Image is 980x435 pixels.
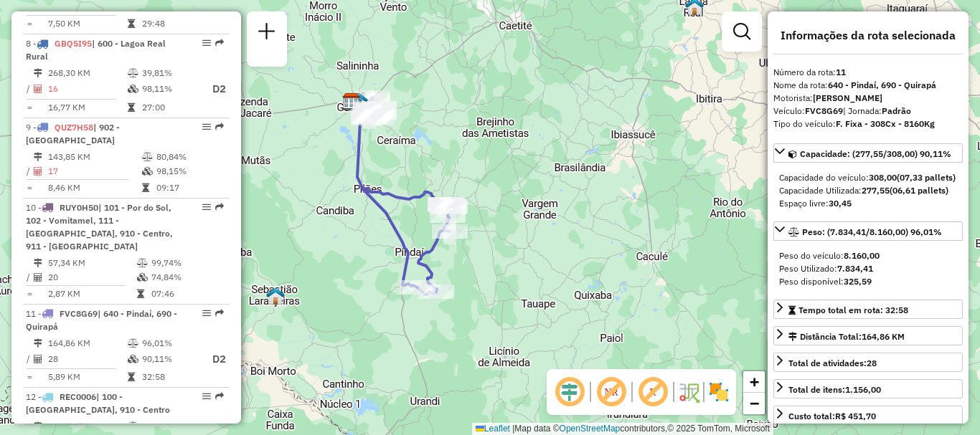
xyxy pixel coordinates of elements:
i: Tempo total em rota [142,183,149,192]
p: D2 [200,351,226,368]
span: | Jornada: [843,105,911,116]
span: | 640 - Pindaí, 690 - Quirapá [26,308,177,332]
td: 07:46 [151,287,223,301]
em: Rota exportada [215,392,224,401]
span: | [512,424,514,434]
span: 9 - [26,122,120,145]
td: 39,81% [141,66,199,80]
img: 400 UDC Full Guanambi [349,92,368,110]
div: Capacidade: (277,55/308,00) 90,11% [773,166,963,216]
em: Opções [202,203,211,211]
i: Rota otimizada [217,422,226,431]
span: FVC8G69 [60,308,98,319]
span: | 101 - Por do Sol, 102 - Vomitamel, 111 - [GEOGRAPHIC_DATA], 910 - Centro, 911 - [GEOGRAPHIC_DATA] [26,202,173,252]
a: Zoom out [743,393,765,414]
a: Leaflet [476,424,510,434]
a: Custo total:R$ 451,70 [773,406,963,425]
em: Rota exportada [215,309,224,317]
a: Total de atividades:28 [773,353,963,372]
span: RUY0H50 [60,202,98,213]
td: 98,15% [156,164,224,178]
div: Espaço livre: [779,197,957,210]
td: 28 [47,350,127,368]
span: 10 - [26,202,173,252]
em: Opções [202,123,211,131]
a: Capacidade: (277,55/308,00) 90,11% [773,143,963,163]
a: Exibir filtros [727,17,756,46]
i: Distância Total [34,422,42,431]
span: 164,86 KM [862,331,905,342]
span: REC0006 [60,391,96,402]
div: Peso Utilizado: [779,262,957,275]
i: % de utilização da cubagem [137,273,148,282]
span: GBQ5I95 [55,38,92,49]
span: Exibir rótulo [636,375,670,409]
i: % de utilização do peso [128,69,138,77]
em: Rota exportada [215,203,224,211]
img: Sebastião das Laranjeiras [266,287,285,305]
i: Distância Total [34,153,42,161]
td: 16 [47,80,127,98]
td: 7,50 KM [47,16,127,31]
strong: 28 [867,358,877,368]
a: Nova sessão e pesquisa [253,17,281,49]
strong: 325,59 [844,276,872,287]
em: Opções [202,309,211,317]
td: 143,85 KM [47,150,141,164]
td: 99,74% [151,256,223,270]
span: | 600 - Lagoa Real Rural [26,38,166,62]
strong: 7.834,41 [837,263,873,274]
i: % de utilização do peso [142,153,153,161]
strong: 11 [836,67,846,77]
i: Tempo total em rota [128,19,135,28]
td: 164,86 KM [47,336,127,350]
a: Total de itens:1.156,00 [773,379,963,398]
em: Opções [202,392,211,401]
i: % de utilização do peso [137,259,148,267]
td: 16,77 KM [47,100,127,115]
strong: 30,45 [829,198,852,209]
td: = [26,181,33,195]
img: Exibir/Ocultar setores [707,381,730,403]
em: Rota exportada [215,123,224,131]
div: Número da rota: [773,66,963,79]
i: Distância Total [34,339,42,348]
div: Custo total: [788,410,876,423]
i: Distância Total [34,69,42,77]
td: 27:00 [141,100,199,115]
i: % de utilização do peso [128,422,138,431]
div: Motorista: [773,92,963,105]
strong: R$ 451,70 [835,411,876,421]
i: Total de Atividades [34,167,42,176]
strong: (07,33 pallets) [897,172,956,183]
i: Distância Total [34,259,42,267]
td: / [26,270,33,285]
em: Rota exportada [215,39,224,47]
div: Total de itens: [788,383,881,396]
strong: 277,55 [862,185,890,196]
td: / [26,80,33,98]
img: Fluxo de ruas [677,381,700,403]
span: Peso do veículo: [779,250,880,261]
i: % de utilização da cubagem [142,167,153,176]
div: Tipo do veículo: [773,118,963,130]
span: Total de atividades: [788,358,877,368]
span: | 902 - [GEOGRAPHIC_DATA] [26,122,120,145]
td: 96,01% [141,336,199,350]
span: 12 - [26,391,170,415]
a: Distância Total:164,86 KM [773,326,963,345]
i: Total de Atividades [34,85,42,93]
div: Veículo: [773,105,963,118]
strong: 1.156,00 [845,384,881,395]
i: Total de Atividades [34,273,42,282]
span: + [750,373,759,391]
td: 17 [47,164,141,178]
td: 5,89 KM [47,370,127,384]
div: Peso disponível: [779,275,957,288]
span: QUZ7H58 [55,122,93,133]
div: Peso: (7.834,41/8.160,00) 96,01% [773,244,963,294]
p: D2 [200,81,226,97]
td: 20 [47,270,136,285]
span: Exibir NR [594,375,628,409]
strong: 308,00 [869,172,897,183]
